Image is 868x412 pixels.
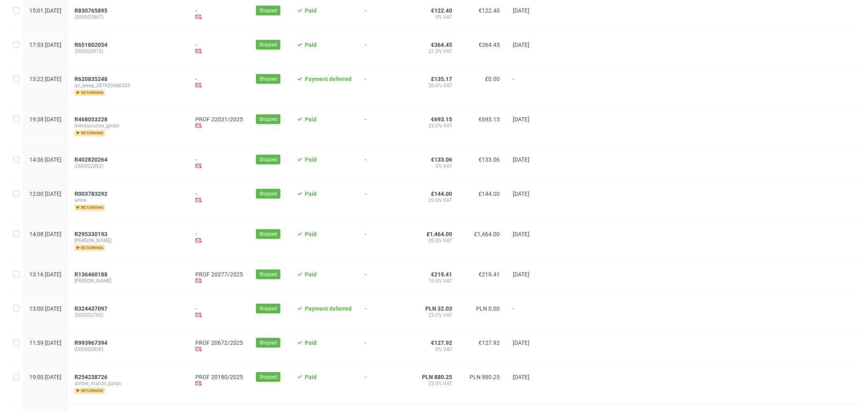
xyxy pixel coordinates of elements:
span: (000002830) [74,346,182,353]
div: - [195,42,243,56]
span: 20.0% VAT [418,197,452,204]
span: thevalyoubox_gmbh [74,123,182,129]
span: Shipped [259,339,277,346]
span: Shipped [259,156,277,163]
span: - [365,7,404,22]
span: 19:38 [DATE] [29,116,61,123]
a: PROF 20672/2025 [195,340,243,346]
span: [DATE] [513,7,529,14]
span: [DATE] [513,231,529,237]
span: R295330193 [74,231,107,237]
span: R402820264 [74,156,107,163]
span: (000002897) [74,14,182,20]
span: £0.00 [485,76,500,82]
span: PLN 0.00 [476,305,500,312]
span: returning [74,204,105,211]
span: (000002765) [74,312,182,318]
span: €122.40 [431,7,452,14]
a: PROF 22031/2025 [195,116,243,123]
span: R651802054 [74,42,107,48]
span: - [365,340,404,354]
span: €693.15 [431,116,452,123]
span: Shipped [259,41,277,48]
span: £144.00 [431,191,452,197]
span: PLN 32.03 [425,305,452,312]
a: R136460188 [74,271,109,278]
span: 20.0% VAT [418,237,452,244]
span: 14:36 [DATE] [29,156,61,163]
span: R324437097 [74,305,107,312]
span: Payment deferred [305,305,352,312]
span: returning [74,245,105,251]
span: R830765895 [74,7,107,14]
span: - [365,271,404,285]
span: Shipped [259,116,277,123]
span: 0% VAT [418,346,452,353]
span: €127.92 [431,340,452,346]
span: R254238726 [74,374,107,380]
span: Paid [305,374,317,380]
span: 14:08 [DATE] [29,231,61,237]
span: €219.41 [479,271,500,278]
a: R295330193 [74,231,109,237]
span: 20.0% VAT [418,82,452,89]
a: R830765895 [74,7,109,14]
span: - [365,42,404,56]
span: 19.0% VAT [418,278,452,284]
span: €133.06 [431,156,452,163]
span: 19:00 [DATE] [29,374,61,380]
span: £135.17 [431,76,452,82]
span: - [365,156,404,171]
span: R468053228 [74,116,107,123]
a: R324437097 [74,305,109,312]
span: [DATE] [513,116,529,123]
div: - [195,156,243,171]
span: €219.41 [431,271,452,278]
div: - [195,305,243,320]
span: 11:59 [DATE] [29,340,61,346]
span: 0% VAT [418,163,452,169]
span: £1,464.00 [474,231,500,237]
div: - [195,7,243,22]
a: R402820264 [74,156,109,163]
span: [PERSON_NAME] [74,278,182,284]
span: 21.0% VAT [418,48,452,55]
span: - [513,76,544,96]
span: 13:16 [DATE] [29,271,61,278]
div: - [195,191,243,205]
span: 15:01 [DATE] [29,7,61,14]
span: 17:53 [DATE] [29,42,61,48]
span: - [513,305,544,320]
span: Paid [305,7,317,14]
span: Paid [305,156,317,163]
span: amber_marcin_baran [74,380,182,387]
span: R620835248 [74,76,107,82]
div: - [195,76,243,90]
span: 23.0% VAT [418,312,452,318]
span: Shipped [259,190,277,197]
span: 23.0% VAT [418,380,452,387]
span: Shipped [259,230,277,238]
span: - [365,374,404,394]
span: returning [74,388,105,394]
span: - [365,231,404,251]
span: [DATE] [513,374,529,380]
a: PROF 20277/2025 [195,271,243,278]
span: R136460188 [74,271,107,278]
a: R993967394 [74,340,109,346]
span: returning [74,130,105,136]
span: Payment deferred [305,76,352,82]
span: - [365,305,404,320]
span: Shipped [259,271,277,278]
span: PLN 880.25 [470,374,500,380]
span: - [365,116,404,136]
span: Paid [305,271,317,278]
span: 13:00 [DATE] [29,305,61,312]
span: [PERSON_NAME] [74,237,182,244]
a: R003783292 [74,191,109,197]
span: [DATE] [513,191,529,197]
span: (000002852) [74,163,182,169]
span: €127.92 [479,340,500,346]
span: 13:22 [DATE] [29,76,61,82]
span: Shipped [259,373,277,381]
